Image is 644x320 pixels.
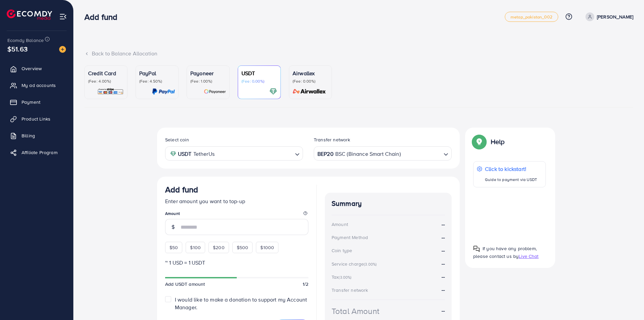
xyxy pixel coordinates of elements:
p: (Fee: 4.00%) [88,79,124,84]
p: ~ 1 USD = 1 USDT [165,259,308,267]
input: Search for option [217,148,292,159]
p: Guide to payment via USDT [485,176,537,184]
img: Popup guide [473,245,480,252]
strong: -- [442,286,445,293]
img: card [291,88,328,95]
p: (Fee: 0.00%) [293,79,328,84]
input: Search for option [402,148,441,159]
span: If you have any problem, please contact us by [473,245,537,260]
a: metap_pakistan_002 [505,12,558,22]
a: Payment [5,95,68,109]
p: (Fee: 4.50%) [139,79,175,84]
a: Overview [5,62,68,75]
a: My ad accounts [5,79,68,92]
span: Overview [22,65,42,72]
strong: BEP20 [317,149,334,159]
strong: -- [442,273,445,280]
div: Payment Method [332,234,368,241]
span: Live Chat [519,253,538,260]
h4: Summary [332,199,445,208]
span: I would like to make a donation to support my Account Manager. [175,296,307,311]
a: Billing [5,129,68,142]
div: Back to Balance Allocation [84,50,633,57]
span: $51.63 [7,44,28,54]
h3: Add fund [84,12,123,22]
strong: -- [442,260,445,267]
a: Affiliate Program [5,146,68,159]
span: BSC (Binance Smart Chain) [335,149,401,159]
span: $100 [190,244,201,251]
span: $50 [169,244,178,251]
div: Total Amount [332,305,379,317]
strong: -- [442,221,445,228]
img: Popup guide [473,136,485,148]
div: Search for option [314,146,452,160]
strong: -- [442,247,445,255]
p: [PERSON_NAME] [597,13,633,21]
img: logo [7,9,52,20]
p: Credit Card [88,69,124,77]
p: (Fee: 1.00%) [190,79,226,84]
span: Add USDT amount [165,281,205,287]
span: $200 [213,244,225,251]
span: $500 [237,244,249,251]
img: card [269,88,277,95]
div: Service charge [332,261,379,267]
img: card [152,88,175,95]
img: card [204,88,226,95]
img: coin [170,151,176,157]
p: Payoneer [190,69,226,77]
a: [PERSON_NAME] [583,12,633,21]
span: metap_pakistan_002 [510,15,553,19]
label: Transfer network [314,136,350,143]
span: Ecomdy Balance [7,37,44,44]
span: $1000 [260,244,274,251]
div: Tax [332,274,354,280]
strong: -- [442,234,445,241]
p: PayPal [139,69,175,77]
p: Help [491,138,505,146]
img: card [97,88,124,95]
a: Product Links [5,112,68,126]
span: My ad accounts [22,82,56,89]
p: (Fee: 0.00%) [241,79,277,84]
img: menu [59,13,67,20]
span: TetherUs [193,149,215,159]
h3: Add fund [165,185,198,194]
p: Click to kickstart! [485,165,537,173]
strong: -- [442,307,445,315]
img: image [59,46,66,53]
span: Billing [22,132,35,139]
label: Select coin [165,136,189,143]
iframe: Chat [615,290,639,315]
p: USDT [241,69,277,77]
span: Payment [22,99,40,105]
span: Affiliate Program [22,149,58,156]
div: Amount [332,221,348,228]
p: Airwallex [293,69,328,77]
legend: Amount [165,211,308,219]
span: Product Links [22,116,50,122]
small: (3.00%) [339,275,351,280]
p: Enter amount you want to top-up [165,197,308,205]
div: Coin type [332,247,352,254]
div: Transfer network [332,287,368,293]
small: (3.00%) [364,262,377,267]
strong: USDT [178,149,192,159]
span: 1/2 [303,281,308,287]
div: Search for option [165,146,303,160]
